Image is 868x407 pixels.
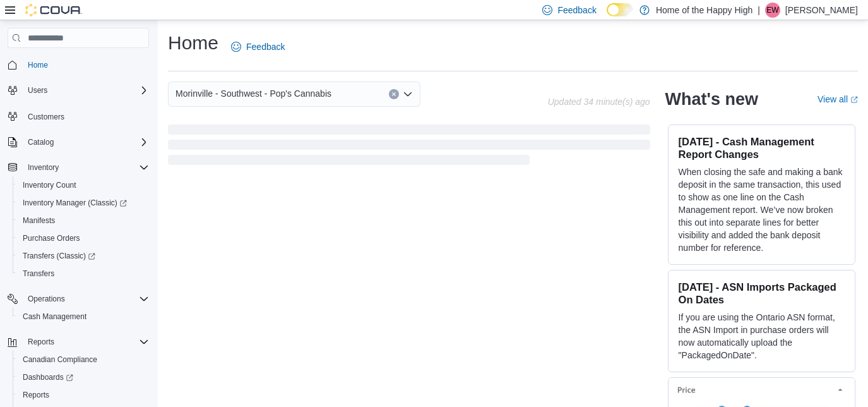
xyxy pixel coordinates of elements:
[23,83,52,98] button: Users
[18,266,149,281] span: Transfers
[679,166,845,254] p: When closing the safe and making a bank deposit in the same transaction, this used to show as one...
[3,333,154,351] button: Reports
[28,112,64,122] span: Customers
[23,58,53,73] a: Home
[23,312,86,322] span: Cash Management
[168,127,650,167] span: Loading
[18,248,100,264] a: Transfers (Classic)
[23,269,54,279] span: Transfers
[548,97,650,107] p: Updated 34 minute(s) ago
[557,4,596,16] span: Feedback
[28,85,47,95] span: Users
[23,334,59,349] button: Reports
[850,96,858,104] svg: External link
[28,137,54,147] span: Catalog
[785,3,858,18] p: [PERSON_NAME]
[13,386,154,404] button: Reports
[13,212,154,229] button: Manifests
[23,390,49,400] span: Reports
[226,34,290,59] a: Feedback
[18,178,149,193] span: Inventory Count
[28,60,48,70] span: Home
[13,265,154,282] button: Transfers
[18,387,54,403] a: Reports
[679,281,845,306] h3: [DATE] - ASN Imports Packaged On Dates
[3,107,154,125] button: Customers
[23,291,70,307] button: Operations
[679,311,845,361] p: If you are using the Ontario ASN format, the ASN Import in purchase orders will now automatically...
[23,83,149,98] span: Users
[23,108,149,124] span: Customers
[13,308,154,325] button: Cash Management
[3,56,154,74] button: Home
[13,351,154,368] button: Canadian Compliance
[13,247,154,265] a: Transfers (Classic)
[18,178,81,193] a: Inventory Count
[607,3,633,16] input: Dark Mode
[765,3,780,18] div: Erynn Watson
[679,135,845,161] h3: [DATE] - Cash Management Report Changes
[389,89,399,99] button: Clear input
[758,3,760,18] p: |
[23,160,64,175] button: Inventory
[607,16,607,17] span: Dark Mode
[23,160,149,175] span: Inventory
[28,294,65,304] span: Operations
[28,162,59,173] span: Inventory
[656,3,752,18] p: Home of the Happy High
[18,352,102,367] a: Canadian Compliance
[3,159,154,176] button: Inventory
[766,3,778,18] span: EW
[817,94,858,104] a: View allExternal link
[23,180,76,190] span: Inventory Count
[23,251,95,261] span: Transfers (Classic)
[13,229,154,247] button: Purchase Orders
[23,135,59,150] button: Catalog
[23,233,80,243] span: Purchase Orders
[23,135,149,150] span: Catalog
[18,370,149,385] span: Dashboards
[18,309,149,324] span: Cash Management
[18,195,132,210] a: Inventory Manager (Classic)
[23,372,73,382] span: Dashboards
[18,387,149,403] span: Reports
[3,133,154,151] button: Catalog
[18,370,78,385] a: Dashboards
[28,337,54,347] span: Reports
[23,216,55,226] span: Manifests
[3,290,154,308] button: Operations
[18,248,149,264] span: Transfers (Classic)
[175,86,331,101] span: Morinville - Southwest - Pop's Cannabis
[18,231,149,246] span: Purchase Orders
[18,195,149,210] span: Inventory Manager (Classic)
[23,109,69,125] a: Customers
[23,334,149,349] span: Reports
[13,194,154,212] a: Inventory Manager (Classic)
[18,231,85,246] a: Purchase Orders
[13,368,154,386] a: Dashboards
[23,291,149,307] span: Operations
[3,82,154,99] button: Users
[246,40,285,53] span: Feedback
[25,4,82,16] img: Cova
[23,198,127,208] span: Inventory Manager (Classic)
[18,213,60,228] a: Manifests
[13,176,154,194] button: Inventory Count
[18,213,149,228] span: Manifests
[18,352,149,367] span: Canadian Compliance
[168,30,218,56] h1: Home
[23,355,97,365] span: Canadian Compliance
[18,309,92,324] a: Cash Management
[23,57,149,73] span: Home
[403,89,413,99] button: Open list of options
[665,89,758,109] h2: What's new
[18,266,59,281] a: Transfers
